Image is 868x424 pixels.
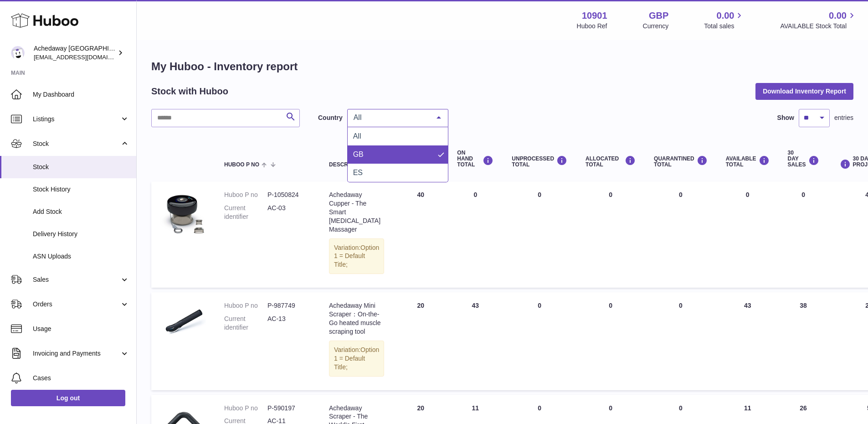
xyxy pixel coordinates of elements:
td: 43 [448,292,503,390]
span: entries [834,114,853,122]
strong: 10901 [582,10,607,22]
dt: Huboo P no [224,191,267,199]
span: Description [329,162,366,168]
dt: Huboo P no [224,404,267,413]
span: ES [353,169,363,176]
span: All [351,113,430,122]
a: Log out [11,390,125,406]
span: 0 [679,191,683,198]
div: Currency [643,22,669,31]
dt: Huboo P no [224,301,267,310]
div: ON HAND Total [457,150,493,168]
td: 0 [503,181,576,288]
label: Country [318,114,343,122]
td: 43 [717,292,779,390]
span: 0 [679,302,683,309]
td: 0 [717,181,779,288]
h2: Stock with Huboo [151,85,228,98]
td: 0 [448,181,503,288]
td: 0 [779,181,828,288]
span: AVAILABLE Stock Total [780,22,857,31]
button: Download Inventory Report [755,83,853,99]
span: [EMAIL_ADDRESS][DOMAIN_NAME] [34,53,134,61]
span: Usage [33,325,129,333]
img: product image [160,191,206,236]
span: Option 1 = Default Title; [334,346,379,371]
a: 0.00 Total sales [704,10,745,31]
span: All [353,132,361,140]
div: AVAILABLE Total [726,155,770,168]
span: Huboo P no [224,162,259,168]
div: 30 DAY SALES [788,150,819,168]
span: Delivery History [33,230,129,238]
span: Option 1 = Default Title; [334,244,379,269]
div: Achedaway Mini Scraper：On-the-Go heated muscle scraping tool [329,301,384,336]
span: ASN Uploads [33,252,129,261]
img: product image [160,301,206,347]
span: Stock History [33,185,129,194]
dd: P-1050824 [267,191,311,199]
dd: AC-13 [267,315,311,332]
h1: My Huboo - Inventory report [151,59,853,74]
span: 0.00 [717,10,734,22]
td: 20 [393,292,448,390]
div: Variation: [329,238,384,274]
div: Huboo Ref [577,22,607,31]
span: Sales [33,275,120,284]
img: admin@newpb.co.uk [11,46,25,60]
span: GB [353,150,364,158]
span: Total sales [704,22,745,31]
label: Show [777,114,794,122]
div: QUARANTINED Total [654,155,708,168]
span: 0 [679,404,683,412]
dt: Current identifier [224,204,267,221]
dd: AC-03 [267,204,311,221]
a: 0.00 AVAILABLE Stock Total [780,10,857,31]
div: Variation: [329,341,384,377]
span: Stock [33,163,129,171]
span: Listings [33,115,120,124]
td: 0 [503,292,576,390]
span: Add Stock [33,207,129,216]
td: 0 [576,181,645,288]
dd: P-987749 [267,301,311,310]
strong: GBP [649,10,668,22]
div: ALLOCATED Total [586,155,636,168]
div: Achedaway Cupper - The Smart [MEDICAL_DATA] Massager [329,191,384,233]
span: Invoicing and Payments [33,349,120,358]
span: My Dashboard [33,90,129,99]
td: 40 [393,181,448,288]
span: 0.00 [829,10,847,22]
dd: P-590197 [267,404,311,413]
div: UNPROCESSED Total [512,155,567,168]
td: 38 [779,292,828,390]
dt: Current identifier [224,315,267,332]
span: Cases [33,374,129,383]
span: Orders [33,300,120,309]
td: 0 [576,292,645,390]
div: Achedaway [GEOGRAPHIC_DATA] [34,44,116,62]
span: Stock [33,140,120,148]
